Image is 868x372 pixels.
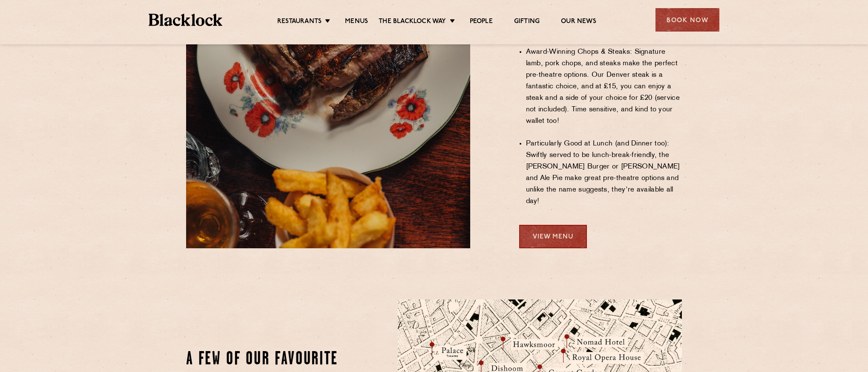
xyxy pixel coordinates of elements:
li: Award-Winning Chops & Steaks: Signature lamb, pork chops, and steaks make the perfect pre-theatre... [526,46,682,127]
img: BL_Textured_Logo-footer-cropped.svg [149,14,222,26]
div: Book Now [655,8,719,32]
a: People [470,17,493,27]
a: Restaurants [277,17,322,27]
a: View Menu [519,225,587,248]
a: Our News [561,17,596,27]
a: Menus [345,17,368,27]
a: The Blacklock Way [379,17,446,27]
a: Gifting [514,17,540,27]
li: Particularly Good at Lunch (and Dinner too): Swiftly served to be lunch-break-friendly, the [PERS... [526,138,682,207]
